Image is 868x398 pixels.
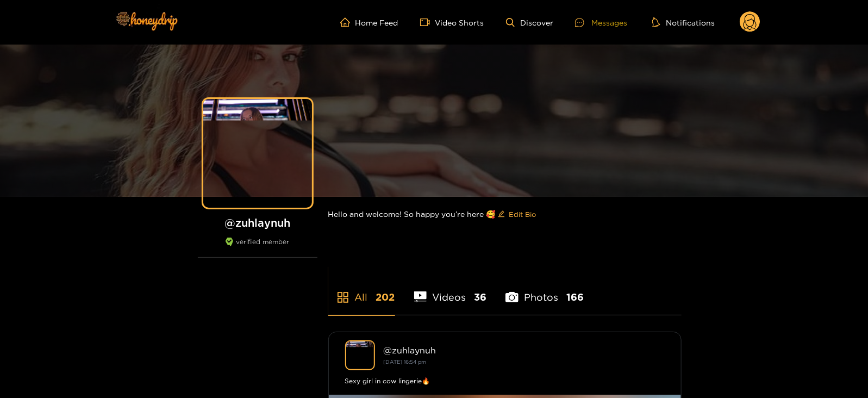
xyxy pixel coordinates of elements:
[198,238,317,258] div: verified member
[328,197,682,232] div: Hello and welcome! So happy you’re here 🥰
[345,376,665,387] div: Sexy girl in cow lingerie🔥
[345,340,375,370] img: zuhlaynuh
[649,17,718,28] button: Notifications
[509,209,536,220] span: Edit Bio
[340,17,355,27] span: home
[566,290,584,304] span: 166
[420,17,484,27] a: Video Shorts
[505,266,584,315] li: Photos
[506,18,553,27] a: Discover
[474,290,486,304] span: 36
[575,16,627,29] div: Messages
[376,290,395,304] span: 202
[340,17,398,27] a: Home Feed
[414,266,487,315] li: Videos
[420,17,435,27] span: video-camera
[336,291,349,304] span: appstore
[198,216,317,229] h1: @ zuhlaynuh
[496,206,539,223] button: editEdit Bio
[328,266,395,315] li: All
[384,345,665,355] div: @ zuhlaynuh
[384,359,427,365] small: [DATE] 16:54 pm
[498,210,505,219] span: edit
